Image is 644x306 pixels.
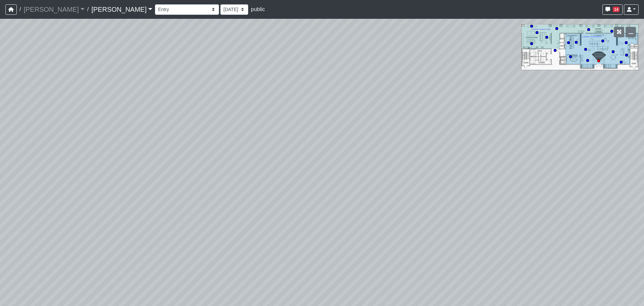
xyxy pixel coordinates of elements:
a: [PERSON_NAME] [23,3,85,16]
iframe: Ybug feedback widget [5,293,45,306]
a: [PERSON_NAME] [91,3,152,16]
span: / [85,3,91,16]
button: 14 [602,4,623,15]
span: / [17,3,23,16]
span: public [251,6,265,12]
span: 14 [613,7,620,12]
